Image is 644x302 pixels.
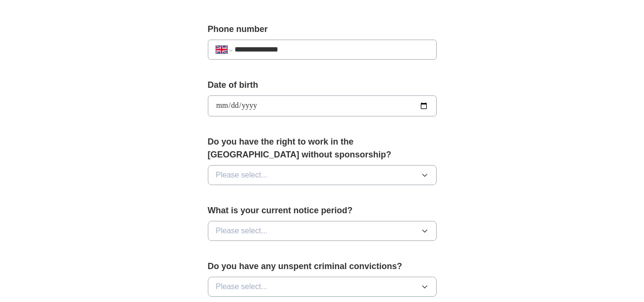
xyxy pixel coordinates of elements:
button: Please select... [208,221,437,241]
span: Please select... [216,169,268,181]
label: Do you have any unspent criminal convictions? [208,260,437,273]
span: Please select... [216,281,268,292]
span: Please select... [216,225,268,237]
label: Phone number [208,23,437,36]
label: Date of birth [208,79,437,92]
button: Please select... [208,165,437,185]
label: What is your current notice period? [208,204,437,217]
button: Please select... [208,277,437,297]
label: Do you have the right to work in the [GEOGRAPHIC_DATA] without sponsorship? [208,135,437,161]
